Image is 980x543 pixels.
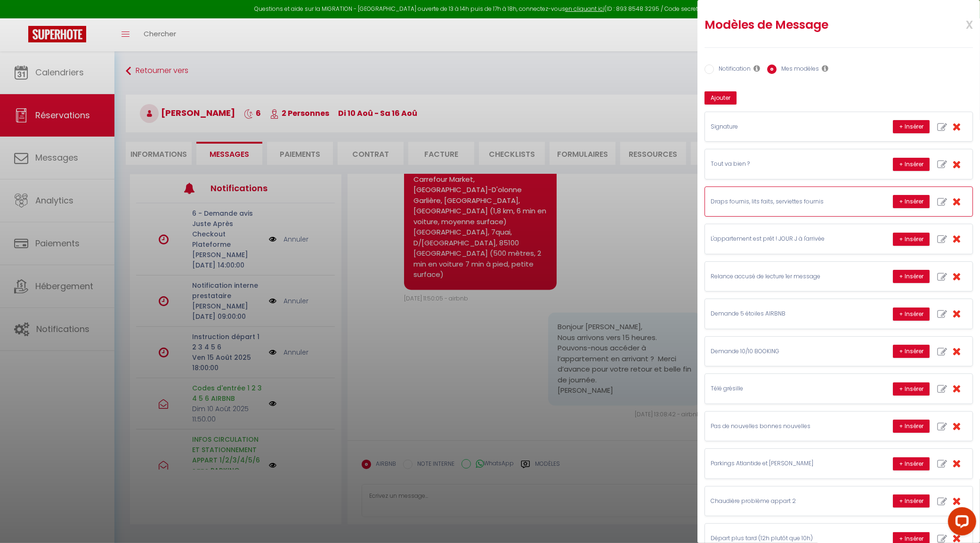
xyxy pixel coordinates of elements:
[711,497,852,506] p: Chaudière problème appart 2
[893,233,930,246] button: + Insérer
[711,122,852,131] p: Signature
[893,420,930,433] button: + Insérer
[893,457,930,470] button: + Insérer
[893,382,930,396] button: + Insérer
[893,494,930,508] button: + Insérer
[711,459,852,468] p: Parkings Atlantide et [PERSON_NAME]
[940,503,980,543] iframe: LiveChat chat widget
[711,197,852,206] p: Draps fournis, lits faits, serviettes fournis
[893,270,930,283] button: + Insérer
[822,65,828,72] i: Les modèles généraux sont visibles par vous et votre équipe
[711,534,852,543] p: Départ plus tard (12h plutôt que 10h)
[893,308,930,321] button: + Insérer
[893,195,930,208] button: + Insérer
[893,158,930,171] button: + Insérer
[711,309,852,318] p: Demande 5 étoiles AIRBNB
[893,345,930,358] button: + Insérer
[711,347,852,356] p: Demande 10/10 BOOKING
[753,65,760,72] i: Les notifications sont visibles par toi et ton équipe
[714,65,751,75] label: Notification
[711,272,852,281] p: Relance accusé de lecture 1er message
[943,13,973,35] span: x
[893,120,930,133] button: + Insérer
[705,91,737,105] button: Ajouter
[777,65,819,75] label: Mes modèles
[711,235,852,243] p: L'appartement est prêt ! JOUR J à l'arrivée
[711,160,852,169] p: Tout va bien ?
[705,17,924,32] h2: Modèles de Message
[711,422,852,431] p: Pas de nouvelles bonnes nouvelles
[711,384,852,393] p: Télé grésille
